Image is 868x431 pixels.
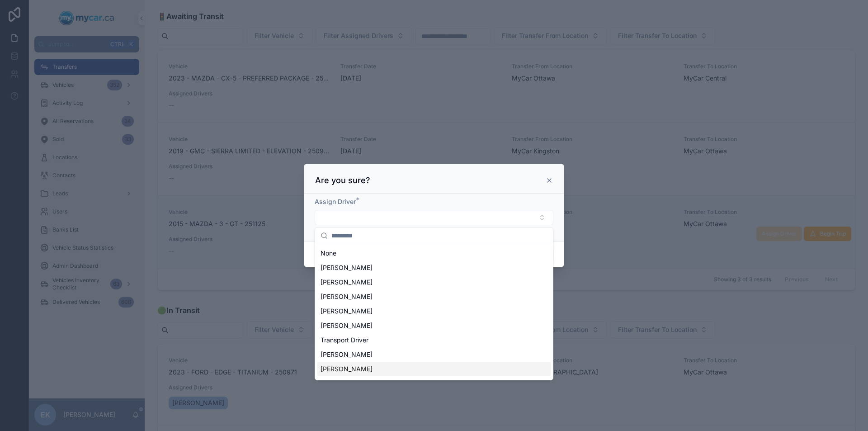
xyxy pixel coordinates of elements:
span: Transport Driver [321,336,368,345]
span: [PERSON_NAME] [321,307,373,316]
span: [PERSON_NAME] [321,321,373,330]
span: [PERSON_NAME] [321,350,373,359]
button: Select Button [315,210,553,225]
span: [PERSON_NAME] [321,263,373,272]
span: [PERSON_NAME] [321,379,373,388]
span: [PERSON_NAME] [321,278,373,287]
span: Assign Driver [315,198,356,205]
div: Suggestions [315,244,553,380]
span: [PERSON_NAME] [321,292,373,301]
span: [PERSON_NAME] [321,365,373,374]
h3: Are you sure? [315,175,370,186]
div: None [317,246,551,260]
